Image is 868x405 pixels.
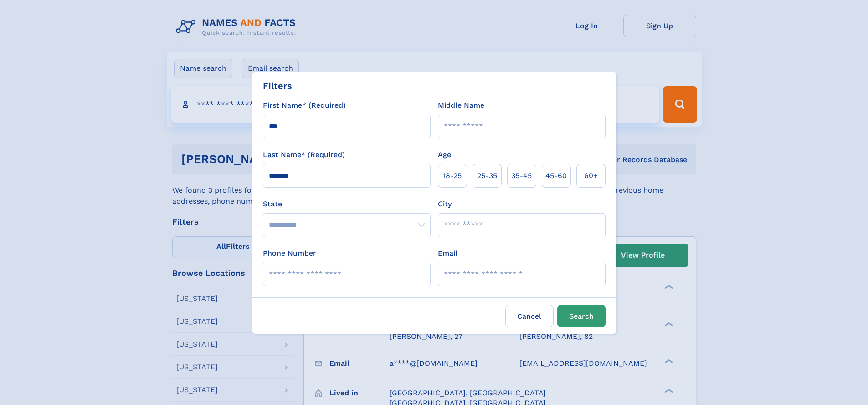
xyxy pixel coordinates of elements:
label: Middle Name [438,100,484,111]
label: Email [438,248,457,259]
span: 25‑35 [477,170,497,181]
span: 35‑45 [511,170,532,181]
label: Cancel [505,305,554,327]
span: 18‑25 [443,170,462,181]
label: Phone Number [263,248,316,259]
button: Search [557,305,606,327]
label: Last Name* (Required) [263,149,345,160]
span: 45‑60 [545,170,567,181]
label: First Name* (Required) [263,100,346,111]
div: Filters [263,79,292,93]
label: State [263,199,431,210]
span: 60+ [584,170,598,181]
label: City [438,199,452,210]
label: Age [438,149,451,160]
